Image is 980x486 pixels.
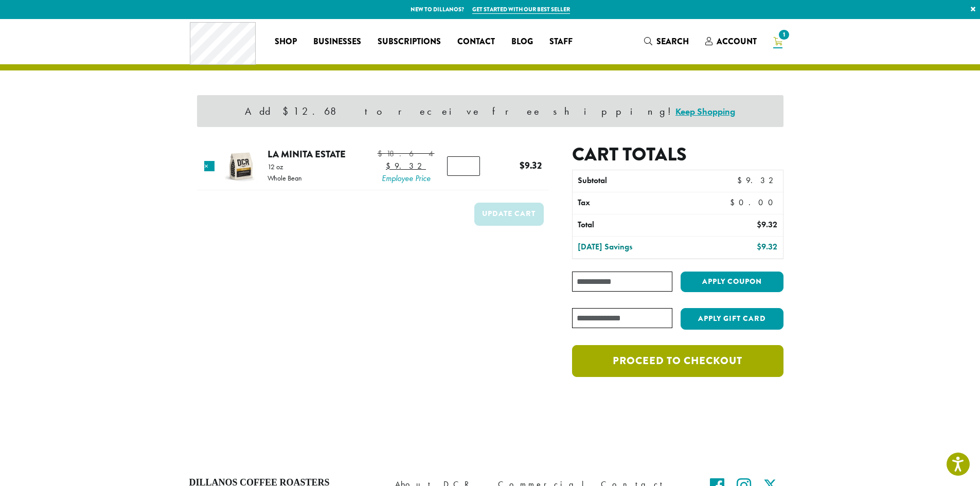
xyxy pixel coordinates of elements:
span: $ [378,148,386,159]
span: Blog [511,35,533,48]
span: 1 [777,28,791,42]
span: Search [656,35,689,47]
bdi: 9.32 [757,241,777,252]
button: Apply coupon [681,272,783,293]
span: $ [737,175,746,186]
a: Get started with our best seller [472,5,570,14]
span: Businesses [313,35,361,48]
a: La Minita Estate [268,147,346,161]
span: Shop [275,35,297,48]
input: Product quantity [447,156,480,176]
a: Search [636,33,697,50]
span: Employee Price [378,172,435,185]
a: Staff [541,33,581,50]
bdi: 0.00 [730,197,778,208]
button: Update cart [474,203,544,226]
span: Account [717,35,757,47]
span: $ [757,219,761,230]
th: Tax [573,192,721,214]
th: [DATE] Savings [573,237,699,258]
span: Staff [549,35,573,48]
th: Total [573,214,699,236]
a: Remove this item [204,161,215,171]
th: Subtotal [573,170,699,192]
bdi: 18.64 [378,148,435,159]
img: La Minita Estate [224,150,258,183]
p: 12 oz [268,163,302,170]
span: Subscriptions [378,35,441,48]
span: $ [757,241,761,252]
bdi: 9.32 [520,158,542,172]
div: Add $12.68 to receive free shipping! [197,95,783,127]
bdi: 9.32 [386,160,426,171]
a: Keep Shopping [675,105,735,117]
p: Whole Bean [268,174,302,182]
span: $ [386,160,395,171]
a: Proceed to checkout [572,345,783,377]
h2: Cart totals [572,143,783,166]
span: $ [730,197,739,208]
span: $ [520,158,525,172]
a: Shop [266,33,305,50]
bdi: 9.32 [757,219,777,230]
button: Apply Gift Card [681,308,783,330]
span: Contact [457,35,495,48]
bdi: 9.32 [737,175,777,186]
